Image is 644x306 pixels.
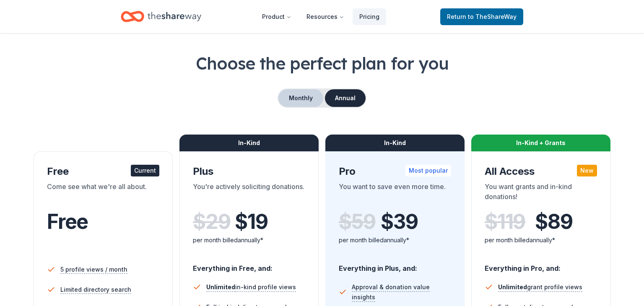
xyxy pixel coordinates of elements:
button: Resources [300,8,351,25]
div: per month billed annually* [193,235,305,245]
div: In-Kind [179,135,319,151]
div: Free [47,165,159,178]
button: Product [255,8,298,25]
span: Approval & donation value insights [352,282,451,302]
div: You want grants and in-kind donations! [485,182,597,205]
span: Return [447,12,517,22]
button: Monthly [278,89,323,107]
span: grant profile views [498,283,582,290]
div: per month billed annually* [339,235,451,245]
span: Free [47,209,88,234]
div: In-Kind + Grants [471,135,610,151]
span: Unlimited [498,283,527,290]
div: New [577,165,597,176]
a: Pricing [353,8,386,25]
span: Unlimited [206,283,235,290]
nav: Main [255,7,386,26]
div: Plus [193,165,305,178]
span: 5 profile views / month [60,265,127,275]
div: Most popular [405,165,451,176]
div: In-Kind [325,135,465,151]
span: $ 39 [381,210,418,233]
div: You're actively soliciting donations. [193,182,305,205]
span: to TheShareWay [468,13,517,20]
div: Pro [339,165,451,178]
div: Everything in Plus, and: [339,256,451,274]
div: per month billed annually* [485,235,597,245]
a: Returnto TheShareWay [440,8,523,25]
div: Current [131,165,159,176]
span: in-kind profile views [206,283,296,290]
div: Come see what we're all about. [47,182,159,205]
div: All Access [485,165,597,178]
div: Everything in Free, and: [193,256,305,274]
span: Limited directory search [60,285,131,295]
a: Home [121,7,201,26]
h1: Choose the perfect plan for you [34,52,610,75]
div: Everything in Pro, and: [485,256,597,274]
span: $ 89 [535,210,572,233]
span: $ 19 [235,210,267,233]
button: Annual [325,89,366,107]
div: You want to save even more time. [339,182,451,205]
